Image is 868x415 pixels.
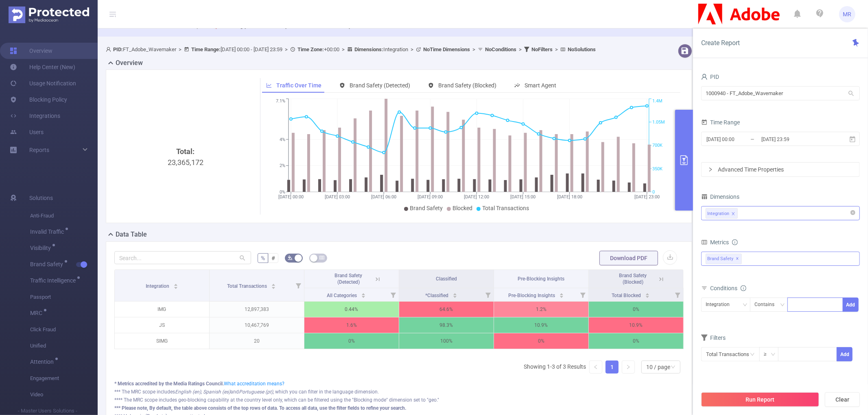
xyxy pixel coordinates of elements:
[30,322,98,338] span: Click Fraud
[743,302,748,308] i: icon: down
[453,292,457,297] div: Sort
[146,283,171,289] span: Integration
[652,143,662,148] tspan: 700K
[453,295,457,297] i: icon: caret-down
[619,273,647,285] span: Brand Safety (Blocked)
[453,292,457,294] i: icon: caret-up
[10,59,75,75] a: Help Center (New)
[9,7,89,23] img: Protected Media
[706,254,742,264] span: Brand Safety
[173,282,178,285] i: icon: caret-up
[30,370,98,387] span: Engagement
[10,43,52,59] a: Overview
[10,91,67,108] a: Blocking Policy
[115,302,209,317] p: IMG
[559,295,564,297] i: icon: caret-down
[701,392,819,407] button: Run Report
[706,298,735,311] div: Integration
[645,292,650,297] div: Sort
[115,317,209,333] p: JS
[645,295,650,297] i: icon: caret-down
[599,251,658,265] button: Download PDF
[271,282,276,287] div: Sort
[399,333,494,349] p: 100%
[271,286,276,288] i: icon: caret-down
[297,46,324,52] b: Time Zone:
[116,230,147,239] h2: Data Table
[652,189,655,195] tspan: 0
[116,58,143,68] h2: Overview
[191,46,221,52] b: Time Range:
[399,302,494,317] p: 64.6%
[335,273,362,285] span: Brand Safety (Detected)
[30,310,45,316] span: MRC
[29,190,53,206] span: Solutions
[494,317,588,333] p: 10.9%
[288,255,293,260] i: icon: bg-colors
[30,245,54,251] span: Visibility
[271,255,275,261] span: #
[508,293,556,298] span: Pre-Blocking Insights
[453,205,472,211] span: Blocked
[646,361,670,373] div: 10 / page
[118,146,254,282] div: 23,365,172
[114,388,684,395] div: *** The MRC scope includes and , which you can filter in the language dimension.
[671,365,676,370] i: icon: down
[741,285,746,291] i: icon: info-circle
[577,288,588,301] i: Filter menu
[418,194,443,200] tspan: [DATE] 09:00
[706,208,738,219] li: Integration
[30,289,98,305] span: Passport
[354,46,408,52] span: Integration
[612,293,643,298] span: Total Blocked
[361,292,366,294] i: icon: caret-up
[606,361,619,374] li: 1
[843,298,859,312] button: Add
[210,333,304,349] p: 20
[276,82,321,89] span: Traffic Over Time
[325,194,350,200] tspan: [DATE] 03:00
[672,288,683,301] i: Filter menu
[516,46,524,52] span: >
[304,333,399,349] p: 0%
[399,317,494,333] p: 98.3%
[525,82,556,89] span: Smart Agent
[438,82,496,89] span: Brand Safety (Blocked)
[280,189,285,195] tspan: 0%
[634,194,660,200] tspan: [DATE] 23:00
[851,210,855,215] i: icon: close-circle
[304,317,399,333] p: 1.6%
[701,74,708,80] i: icon: user
[764,348,772,361] div: ≥
[114,251,251,264] input: Search...
[708,167,713,172] i: icon: right
[701,39,740,47] span: Create Report
[710,285,746,291] span: Conditions
[224,381,284,387] a: What accreditation means?
[350,82,410,89] span: Brand Safety (Detected)
[114,404,684,412] div: *** Please note, By default, the table above consists of the top rows of data. To access all data...
[482,205,529,211] span: Total Transactions
[557,194,582,200] tspan: [DATE] 18:00
[361,292,366,297] div: Sort
[701,119,740,126] span: Time Range
[731,212,735,217] i: icon: close
[227,283,269,289] span: Total Transactions
[425,293,450,298] span: *Classified
[115,333,209,349] p: SIMG
[568,46,596,52] b: No Solutions
[707,209,729,219] div: Integration
[280,163,285,169] tspan: 2%
[589,317,683,333] p: 10.9%
[30,229,67,235] span: Invalid Traffic
[837,347,853,361] button: Add
[771,352,776,358] i: icon: down
[10,124,44,140] a: Users
[106,47,113,52] i: icon: user
[114,396,684,404] div: **** The MRC scope includes geo-blocking capability at the country level only, which can be filte...
[173,286,178,288] i: icon: caret-down
[114,381,224,387] b: * Metrics accredited by the Media Ratings Council.
[173,282,178,287] div: Sort
[626,365,631,369] i: icon: right
[494,333,588,349] p: 0%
